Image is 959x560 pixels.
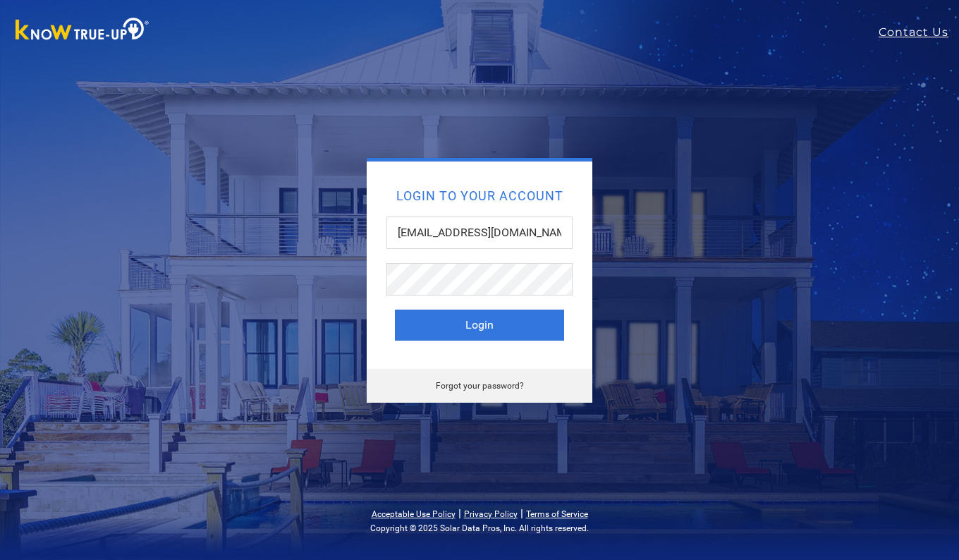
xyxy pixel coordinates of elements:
[526,509,588,519] a: Terms of Service
[386,217,573,249] input: Email
[395,310,564,341] button: Login
[458,506,461,520] span: |
[395,190,564,202] h2: Login to your account
[464,509,518,519] a: Privacy Policy
[520,506,523,520] span: |
[436,381,524,391] a: Forgot your password?
[8,15,157,47] img: Know True-Up
[879,24,959,41] a: Contact Us
[372,509,456,519] a: Acceptable Use Policy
